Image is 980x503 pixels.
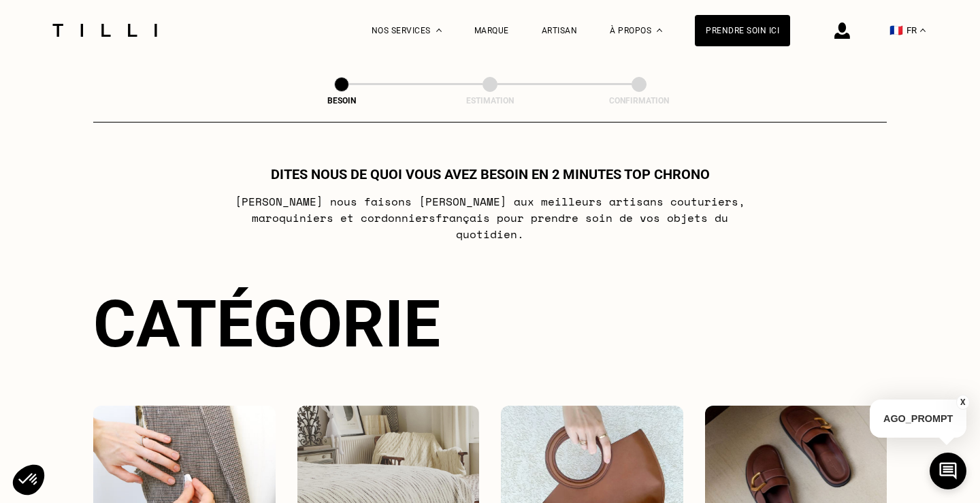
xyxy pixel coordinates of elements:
[695,15,790,46] a: Prendre soin ici
[436,29,442,32] img: Menu déroulant
[889,24,903,37] span: 🇫🇷
[474,26,509,35] a: Marque
[542,26,578,35] a: Artisan
[271,166,710,182] h1: Dites nous de quoi vous avez besoin en 2 minutes top chrono
[956,395,970,410] button: X
[48,24,162,37] img: Logo du service de couturière Tilli
[274,96,410,106] div: Besoin
[93,286,887,362] div: Catégorie
[870,400,966,438] p: AGO_PROMPT
[220,193,760,242] p: [PERSON_NAME] nous faisons [PERSON_NAME] aux meilleurs artisans couturiers , maroquiniers et cord...
[422,96,558,106] div: Estimation
[571,96,707,106] div: Confirmation
[920,29,926,32] img: menu déroulant
[657,29,662,32] img: Menu déroulant à propos
[834,22,850,39] img: icône connexion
